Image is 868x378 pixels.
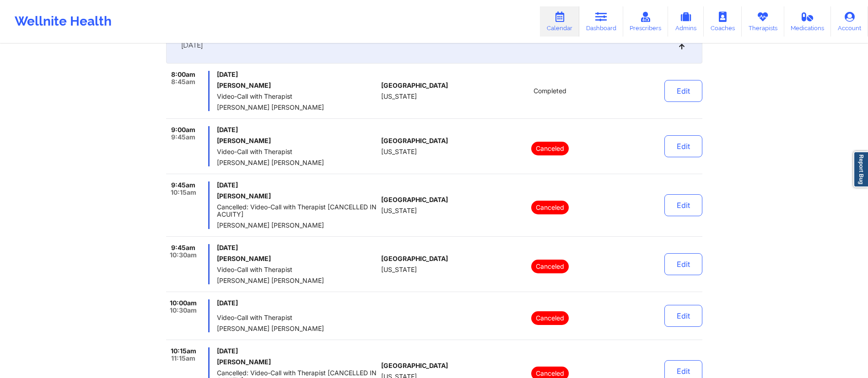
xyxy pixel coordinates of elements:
[217,314,377,321] span: Video-Call with Therapist
[181,41,203,50] span: [DATE]
[171,244,195,251] span: 9:45am
[664,194,702,216] button: Edit
[171,126,195,133] span: 9:00am
[217,71,377,78] span: [DATE]
[171,189,196,196] span: 10:15am
[704,6,742,37] a: Coaches
[381,82,448,89] span: [GEOGRAPHIC_DATA]
[664,135,702,157] button: Edit
[217,137,377,144] h6: [PERSON_NAME]
[170,299,197,307] span: 10:00am
[664,80,702,102] button: Edit
[381,93,417,100] span: [US_STATE]
[217,277,377,284] span: [PERSON_NAME] [PERSON_NAME]
[623,6,669,37] a: Prescribers
[171,355,195,362] span: 11:15am
[217,222,377,229] span: [PERSON_NAME] [PERSON_NAME]
[217,148,377,155] span: Video-Call with Therapist
[217,255,377,262] h6: [PERSON_NAME]
[171,181,195,189] span: 9:45am
[381,255,448,262] span: [GEOGRAPHIC_DATA]
[170,251,197,259] span: 10:30am
[171,71,195,78] span: 8:00am
[217,299,377,307] span: [DATE]
[668,6,704,37] a: Admins
[217,325,377,332] span: [PERSON_NAME] [PERSON_NAME]
[217,358,377,366] h6: [PERSON_NAME]
[784,6,831,37] a: Medications
[534,87,566,95] span: Completed
[531,260,569,273] p: Canceled
[171,347,196,355] span: 10:15am
[831,6,868,37] a: Account
[381,148,417,155] span: [US_STATE]
[217,104,377,111] span: [PERSON_NAME] [PERSON_NAME]
[853,151,868,187] a: Report Bug
[381,362,448,369] span: [GEOGRAPHIC_DATA]
[217,266,377,273] span: Video-Call with Therapist
[217,203,377,218] span: Cancelled: Video-Call with Therapist [CANCELLED IN ACUITY]
[540,6,579,37] a: Calendar
[217,244,377,251] span: [DATE]
[170,307,197,314] span: 10:30am
[381,207,417,214] span: [US_STATE]
[217,181,377,189] span: [DATE]
[217,192,377,200] h6: [PERSON_NAME]
[531,311,569,325] p: Canceled
[217,347,377,355] span: [DATE]
[381,266,417,273] span: [US_STATE]
[579,6,623,37] a: Dashboard
[217,159,377,166] span: [PERSON_NAME] [PERSON_NAME]
[217,126,377,133] span: [DATE]
[381,196,448,203] span: [GEOGRAPHIC_DATA]
[664,253,702,275] button: Edit
[664,305,702,327] button: Edit
[217,82,377,89] h6: [PERSON_NAME]
[381,137,448,144] span: [GEOGRAPHIC_DATA]
[217,93,377,100] span: Video-Call with Therapist
[171,78,195,85] span: 8:45am
[531,201,569,214] p: Canceled
[742,6,784,37] a: Therapists
[531,142,569,155] p: Canceled
[171,133,195,141] span: 9:45am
